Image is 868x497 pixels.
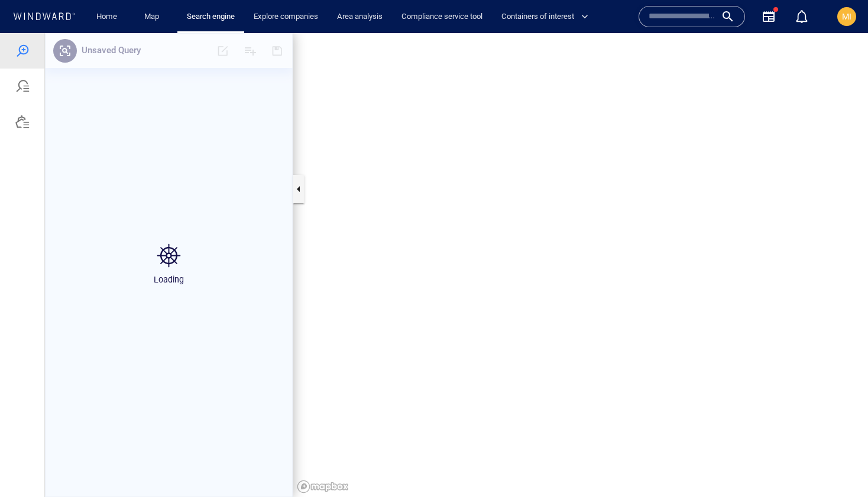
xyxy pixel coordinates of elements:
button: Home [88,7,125,27]
div: Notification center [795,9,809,24]
iframe: Chat [818,444,859,488]
button: MI [835,5,859,28]
a: Area analysis [332,7,387,27]
a: Search engine [182,7,239,27]
button: Containers of interest [497,7,598,27]
p: Loading [154,239,184,253]
button: Map [135,7,173,27]
span: MI [842,12,851,21]
a: Home [92,7,122,27]
a: Explore companies [249,7,323,27]
a: Map [140,7,168,27]
span: Containers of interest [501,10,588,24]
a: Mapbox logo [297,447,349,460]
a: Compliance service tool [397,7,487,27]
